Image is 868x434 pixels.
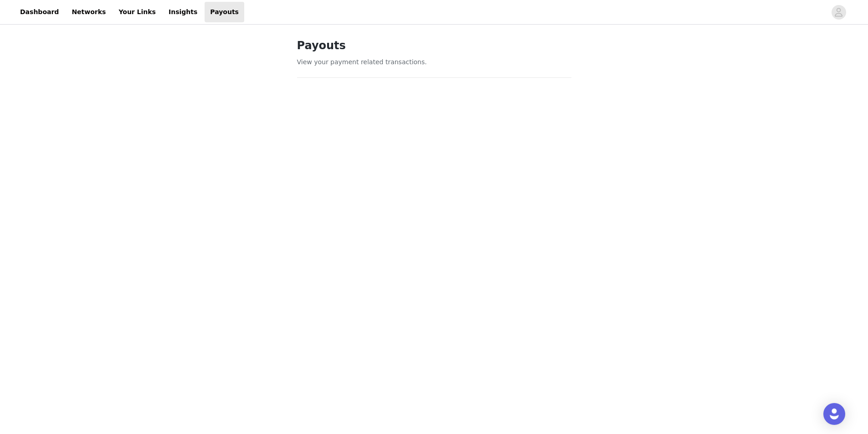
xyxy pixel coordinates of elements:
a: Insights [163,2,203,22]
h1: Payouts [297,37,571,54]
a: Payouts [205,2,244,22]
a: Networks [66,2,111,22]
a: Your Links [113,2,161,22]
div: avatar [834,5,843,20]
div: Open Intercom Messenger [823,403,845,425]
p: View your payment related transactions. [297,57,571,67]
a: Dashboard [15,2,64,22]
